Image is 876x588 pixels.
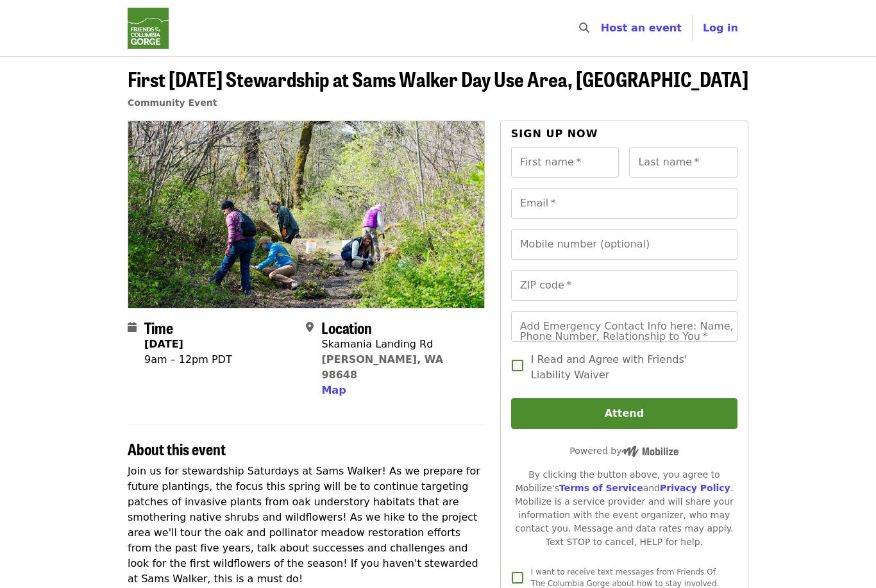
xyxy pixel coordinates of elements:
[703,22,738,34] span: Log in
[597,13,607,44] input: Search
[511,311,737,342] input: Add Emergency Contact Info here: Name, Phone Number, Relationship to You
[511,468,737,549] div: By clicking the button above, you agree to Mobilize's and . Mobilize is a service provider and wi...
[321,383,346,398] button: Map
[144,316,173,339] span: Time
[128,97,217,108] a: Community Event
[629,147,737,178] input: Last name
[693,15,748,41] button: Log in
[128,464,485,587] p: Join us for stewardship Saturdays at Sams Walker! As we prepare for future plantings, the focus t...
[321,384,346,396] span: Map
[321,353,443,381] a: [PERSON_NAME], WA 98648
[128,8,169,49] img: Friends Of The Columbia Gorge - Home
[511,188,737,219] input: Email
[306,321,314,333] i: map-marker-alt icon
[511,147,619,178] input: First name
[559,483,643,493] a: Terms of Service
[511,229,737,260] input: Mobile number (optional)
[128,321,137,333] i: calendar icon
[511,270,737,301] input: ZIP code
[660,483,730,493] a: Privacy Policy
[531,352,727,383] span: I Read and Agree with Friends' Liability Waiver
[128,437,226,460] span: About this event
[601,22,682,34] a: Host an event
[128,121,484,307] img: First Saturday Stewardship at Sams Walker Day Use Area, WA organized by Friends Of The Columbia G...
[321,337,474,352] div: Skamania Landing Rd
[128,63,748,94] span: First [DATE] Stewardship at Sams Walker Day Use Area, [GEOGRAPHIC_DATA]
[144,352,232,367] div: 9am – 12pm PDT
[511,128,598,140] span: Sign up now
[569,446,678,456] span: Powered by
[531,567,720,588] span: I want to receive text messages from Friends Of The Columbia Gorge about how to stay involved.
[579,22,589,34] i: search icon
[321,316,372,339] span: Location
[144,338,183,350] strong: [DATE]
[621,446,678,457] img: Powered by Mobilize
[511,398,737,429] button: Attend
